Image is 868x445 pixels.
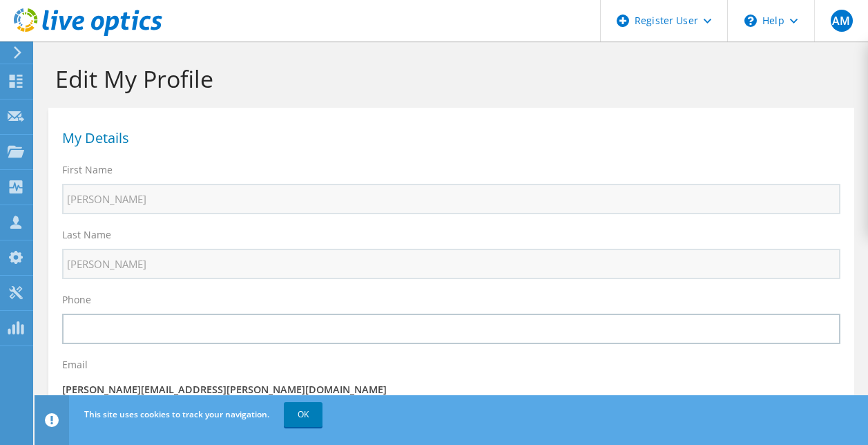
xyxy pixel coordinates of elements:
span: This site uses cookies to track your navigation. [84,408,269,420]
label: Email [62,358,88,372]
p: [PERSON_NAME][EMAIL_ADDRESS][PERSON_NAME][DOMAIN_NAME] [62,382,840,397]
h1: Edit My Profile [55,64,840,93]
a: OK [284,402,322,427]
svg: \n [744,15,757,27]
label: First Name [62,163,113,177]
span: AM [831,10,853,32]
label: Last Name [62,228,111,242]
h1: My Details [62,131,833,145]
label: Phone [62,293,91,307]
